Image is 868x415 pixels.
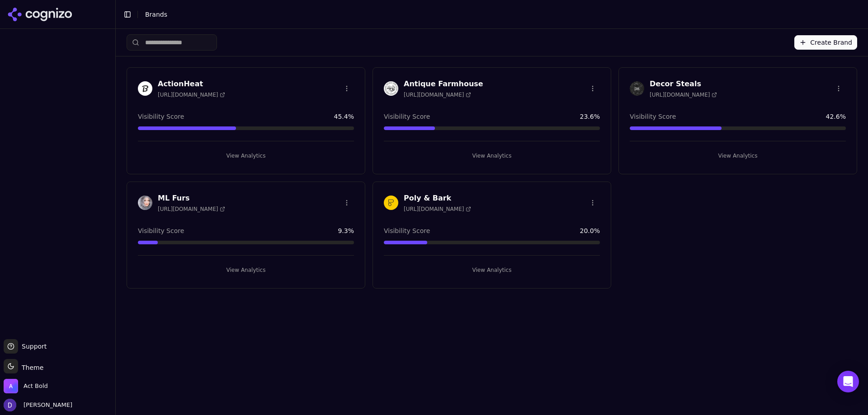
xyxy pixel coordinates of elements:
[145,11,167,18] span: Brands
[4,379,48,393] button: Open organization switcher
[580,112,600,121] span: 23.6 %
[384,226,430,235] span: Visibility Score
[404,91,471,98] span: [URL][DOMAIN_NAME]
[404,79,483,89] h3: Antique Farmhouse
[404,205,471,213] span: [URL][DOMAIN_NAME]
[138,196,152,210] img: ML Furs
[20,401,72,409] span: [PERSON_NAME]
[138,112,184,121] span: Visibility Score
[630,149,846,163] button: View Analytics
[334,112,354,121] span: 45.4 %
[650,91,717,98] span: [URL][DOMAIN_NAME]
[630,112,676,121] span: Visibility Score
[158,205,225,213] span: [URL][DOMAIN_NAME]
[138,149,354,163] button: View Analytics
[4,399,16,411] img: David White
[18,342,47,351] span: Support
[384,81,398,96] img: Antique Farmhouse
[580,226,600,235] span: 20.0 %
[18,364,43,371] span: Theme
[384,263,600,277] button: View Analytics
[145,10,843,19] nav: breadcrumb
[158,193,225,204] h3: ML Furs
[650,79,717,89] h3: Decor Steals
[138,263,354,277] button: View Analytics
[630,81,644,96] img: Decor Steals
[138,81,152,96] img: ActionHeat
[837,371,859,392] div: Open Intercom Messenger
[384,149,600,163] button: View Analytics
[404,193,471,204] h3: Poly & Bark
[384,112,430,121] span: Visibility Score
[826,112,846,121] span: 42.6 %
[138,226,184,235] span: Visibility Score
[338,226,354,235] span: 9.3 %
[4,379,18,393] img: Act Bold
[4,399,72,411] button: Open user button
[158,91,225,98] span: [URL][DOMAIN_NAME]
[24,382,48,390] span: Act Bold
[794,35,857,50] button: Create Brand
[384,196,398,210] img: Poly & Bark
[158,79,225,89] h3: ActionHeat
